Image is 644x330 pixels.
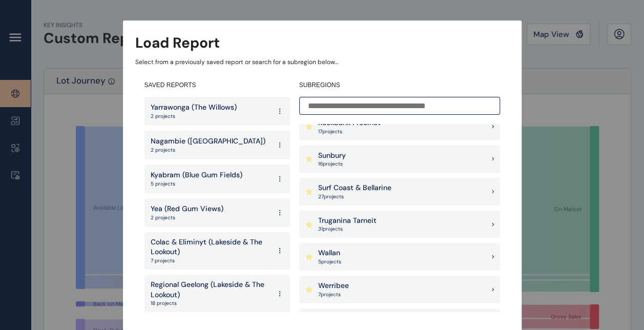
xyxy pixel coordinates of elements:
p: 18 projects [151,300,271,307]
p: 27 project s [318,193,391,200]
p: Colac & Eliminyt (Lakeside & The Lookout) [151,237,271,257]
p: Werribee [318,281,349,291]
h4: SAVED REPORTS [144,81,290,90]
p: Kyabram (Blue Gum Fields) [151,170,242,180]
p: Yarrawonga (The Willows) [151,102,237,113]
p: 5 projects [151,180,242,188]
p: 31 project s [318,225,377,233]
p: Wallan [318,248,341,258]
p: Truganina Tarneit [318,216,377,226]
p: Select from a previously saved report or search for a subregion below... [135,58,509,67]
p: 7 projects [151,257,271,264]
h3: Load Report [135,33,220,53]
h4: SUBREGIONS [299,81,500,90]
p: Surf Coast & Bellarine [318,183,391,193]
p: Sunbury [318,151,346,161]
p: 2 projects [151,147,265,154]
p: Nagambie ([GEOGRAPHIC_DATA]) [151,136,265,147]
p: 2 projects [151,113,237,120]
p: 7 project s [318,291,349,298]
p: 16 project s [318,160,346,168]
p: Regional Geelong (Lakeside & The Lookout) [151,280,271,300]
p: 2 projects [151,214,223,221]
p: 5 project s [318,258,341,265]
p: 17 project s [318,128,381,135]
p: Yea (Red Gum Views) [151,204,223,214]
